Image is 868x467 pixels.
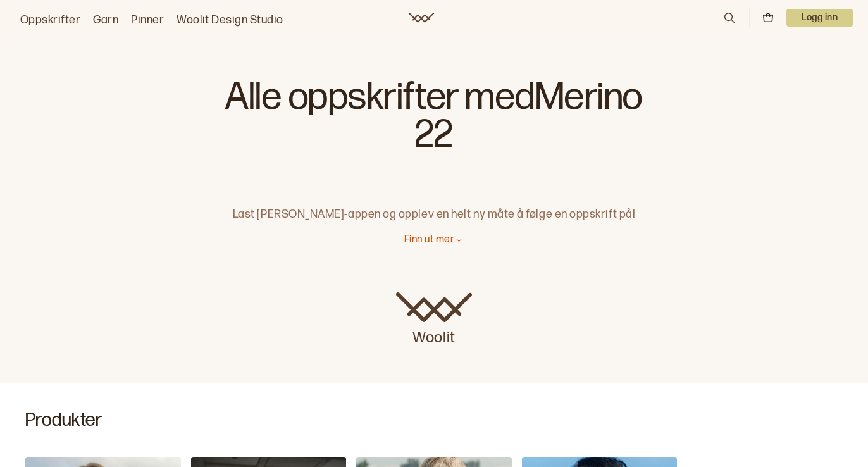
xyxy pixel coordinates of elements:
a: Woolit [409,13,434,23]
p: Woolit [396,323,472,348]
button: Finn ut mer [404,233,464,247]
button: User dropdown [786,9,853,27]
img: Woolit [396,292,472,323]
h1: Alle oppskrifter med Merino 22 [217,76,651,165]
a: Woolit [396,292,472,348]
a: Pinner [131,11,164,29]
a: Woolit Design Studio [177,11,283,29]
a: Oppskrifter [20,11,80,29]
p: Finn ut mer [404,233,454,247]
a: Garn [93,11,118,29]
p: Last [PERSON_NAME]-appen og opplev en helt ny måte å følge en oppskrift på! [217,185,651,223]
p: Logg inn [786,9,853,27]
